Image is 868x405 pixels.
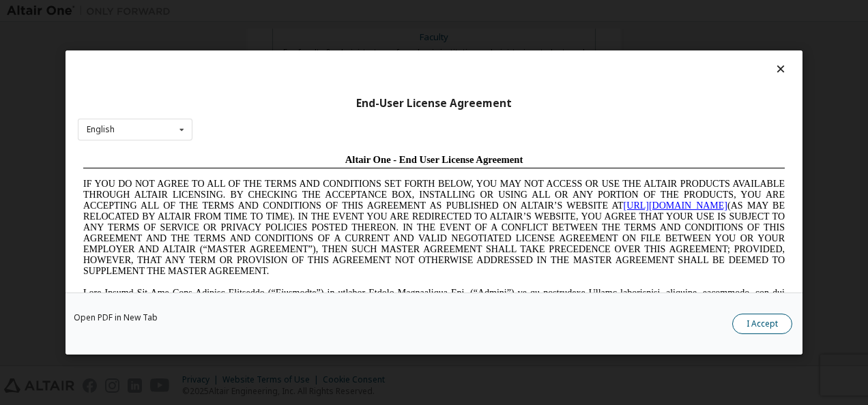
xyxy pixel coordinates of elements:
a: Open PDF in New Tab [74,314,158,322]
div: English [87,125,115,134]
span: Lore Ipsumd Sit Ame Cons Adipisc Elitseddo (“Eiusmodte”) in utlabor Etdolo Magnaaliqua Eni. (“Adm... [5,139,707,237]
span: Altair One - End User License Agreement [267,5,446,16]
div: End-User License Agreement [78,97,790,110]
a: [URL][DOMAIN_NAME] [546,52,650,62]
button: I Accept [732,314,792,334]
span: IF YOU DO NOT AGREE TO ALL OF THE TERMS AND CONDITIONS SET FORTH BELOW, YOU MAY NOT ACCESS OR USE... [5,30,707,127]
